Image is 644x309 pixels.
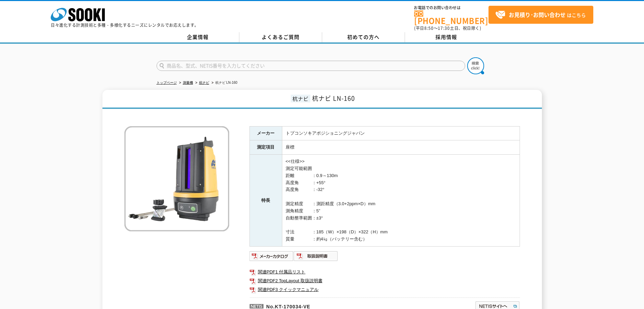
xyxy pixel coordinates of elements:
[414,11,488,24] a: [PHONE_NUMBER]
[249,155,282,247] th: 特長
[249,268,520,276] a: 関連PDF1 付属品リスト
[124,126,229,231] img: 杭ナビ LN-160
[210,79,238,86] li: 杭ナビ LN-160
[249,285,520,294] a: 関連PDF3 クイックマニュアル
[294,255,338,260] a: 取扱説明書
[183,81,193,84] a: 測量機
[51,23,199,27] p: 日々進化する計測技術と多種・多様化するニーズにレンタルでお応えします。
[438,25,450,31] span: 17:30
[291,95,310,102] span: 杭ナビ
[488,6,593,24] a: お見積り･お問い合わせはこちら
[249,126,282,140] th: メーカー
[249,251,294,262] img: メーカーカタログ
[414,25,481,31] span: (平日 ～ 土日、祝日除く)
[282,126,520,140] td: トプコンソキアポジショニングジャパン
[157,61,465,71] input: 商品名、型式、NETIS番号を入力してください
[347,33,380,41] span: 初めての方へ
[249,140,282,155] th: 測定項目
[199,81,209,84] a: 杭ナビ
[322,32,405,42] a: 初めての方へ
[414,6,488,10] span: お電話でのお問い合わせは
[467,57,484,74] img: btn_search.png
[282,140,520,155] td: 座標
[294,251,338,262] img: 取扱説明書
[424,25,434,31] span: 8:50
[157,32,239,42] a: 企業情報
[509,11,566,19] strong: お見積り･お問い合わせ
[157,81,177,84] a: トップページ
[249,255,294,260] a: メーカーカタログ
[282,155,520,247] td: <<仕様>> 測定可能範囲 距離 ：0.9～130m 高度角 ：+55° 高度角 ：-32° 測定精度 ：測距精度（3.0+2ppm×D）mm 測角精度 ：5” 自動整準範囲：±3° 寸法 ：1...
[495,10,586,20] span: はこちら
[405,32,488,42] a: 採用情報
[239,32,322,42] a: よくあるご質問
[249,276,520,285] a: 関連PDF2 TopLayout 取扱説明書
[312,94,355,103] span: 杭ナビ LN-160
